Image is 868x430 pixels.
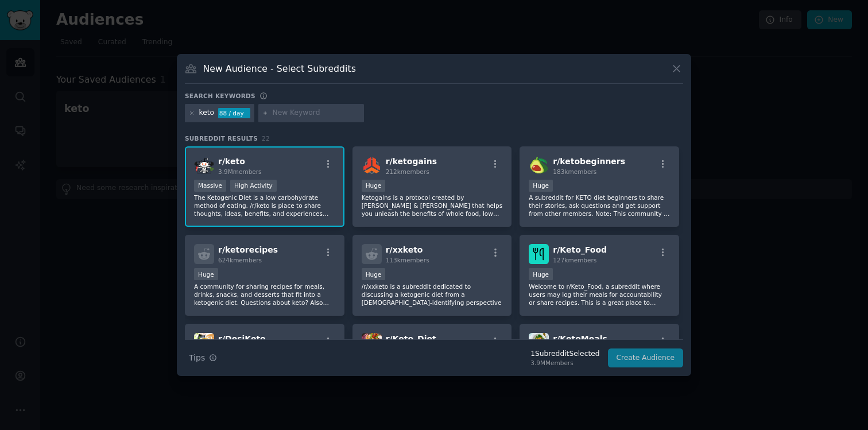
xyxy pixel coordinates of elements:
[194,282,335,307] p: A community for sharing recipes for meals, drinks, snacks, and desserts that fit into a ketogenic...
[529,244,549,264] img: Keto_Food
[194,333,214,353] img: DesiKeto
[386,257,429,264] span: 113k members
[553,168,596,175] span: 183k members
[386,157,437,166] span: r/ ketogains
[218,108,250,118] div: 88 / day
[529,180,553,192] div: Huge
[553,334,607,343] span: r/ KetoMeals
[529,333,549,353] img: KetoMeals
[194,268,218,280] div: Huge
[185,348,221,368] button: Tips
[529,282,670,307] p: Welcome to r/Keto_Food, a subreddit where users may log their meals for accountability or share r...
[218,257,262,264] span: 624k members
[199,108,215,118] div: keto
[553,245,607,254] span: r/ Keto_Food
[262,135,270,142] span: 22
[194,156,214,176] img: keto
[218,334,266,343] span: r/ DesiKeto
[362,282,503,307] p: /r/xxketo is a subreddit dedicated to discussing a ketogenic diet from a [DEMOGRAPHIC_DATA]-ident...
[185,134,258,142] span: Subreddit Results
[194,180,226,192] div: Massive
[386,245,423,254] span: r/ xxketo
[530,359,599,367] div: 3.9M Members
[362,156,382,176] img: ketogains
[553,257,596,264] span: 127k members
[553,157,625,166] span: r/ ketobeginners
[189,352,205,364] span: Tips
[362,180,386,192] div: Huge
[386,334,436,343] span: r/ Keto_Diet
[185,92,255,100] h3: Search keywords
[203,63,356,75] h3: New Audience - Select Subreddits
[273,108,360,118] input: New Keyword
[530,349,599,359] div: 1 Subreddit Selected
[529,193,670,218] p: A subreddit for KETO diet beginners to share their stories, ask questions and get support from ot...
[362,193,503,218] p: Ketogains is a protocol created by [PERSON_NAME] & [PERSON_NAME] that helps you unleash the benef...
[194,193,335,218] p: The Ketogenic Diet is a low carbohydrate method of eating. /r/keto is place to share thoughts, id...
[529,268,553,280] div: Huge
[529,156,549,176] img: ketobeginners
[386,168,429,175] span: 212k members
[230,180,277,192] div: High Activity
[218,157,245,166] span: r/ keto
[218,245,278,254] span: r/ ketorecipes
[362,333,382,353] img: Keto_Diet
[362,268,386,280] div: Huge
[218,168,262,175] span: 3.9M members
